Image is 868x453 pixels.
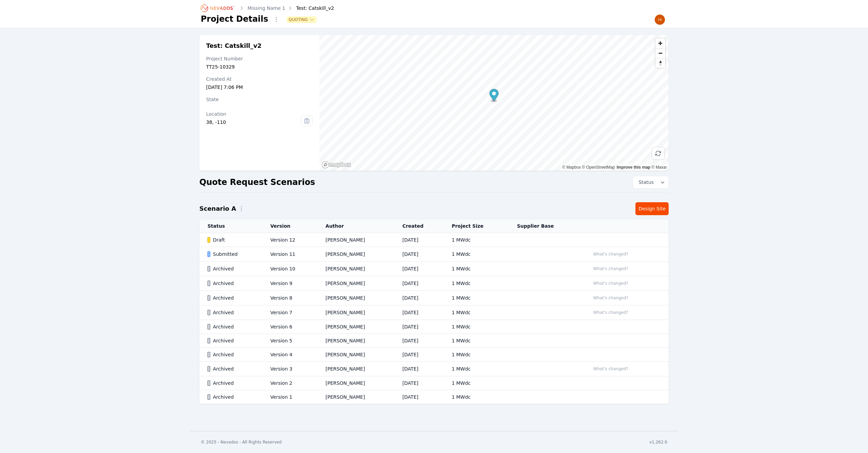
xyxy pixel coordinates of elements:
[317,247,394,262] td: [PERSON_NAME]
[262,320,317,334] td: Version 6
[206,84,313,91] div: [DATE] 7:06 PM
[321,161,351,169] a: Mapbox homepage
[394,262,444,276] td: [DATE]
[590,265,631,272] button: What's changed?
[199,177,315,188] h2: Quote Request Scenarios
[317,233,394,247] td: [PERSON_NAME]
[208,251,259,258] div: Submitted
[317,320,394,334] td: [PERSON_NAME]
[655,49,665,58] span: Zoom out
[199,390,669,404] tr: ArchivedVersion 1[PERSON_NAME][DATE]1 MWdc
[208,337,259,344] div: Archived
[617,165,650,170] a: Improve this map
[443,334,509,348] td: 1 MWdc
[248,5,285,12] a: Missing Name 1
[199,219,262,233] th: Status
[317,262,394,276] td: [PERSON_NAME]
[443,390,509,404] td: 1 MWdc
[590,365,631,373] button: What's changed?
[394,276,444,291] td: [DATE]
[317,291,394,305] td: [PERSON_NAME]
[443,348,509,362] td: 1 MWdc
[655,48,665,58] button: Zoom out
[590,250,631,258] button: What's changed?
[287,17,316,22] button: Quoting
[201,439,282,445] div: © 2025 - Nevados - All Rights Reserved
[317,348,394,362] td: [PERSON_NAME]
[262,348,317,362] td: Version 4
[262,390,317,404] td: Version 1
[394,320,444,334] td: [DATE]
[208,280,259,287] div: Archived
[443,262,509,276] td: 1 MWdc
[208,237,259,243] div: Draft
[206,76,313,82] div: Created At
[262,334,317,348] td: Version 5
[208,394,259,400] div: Archived
[394,362,444,376] td: [DATE]
[199,376,669,390] tr: ArchivedVersion 2[PERSON_NAME][DATE]1 MWdc
[562,165,581,170] a: Mapbox
[655,58,665,68] button: Reset bearing to north
[443,247,509,262] td: 1 MWdc
[262,305,317,320] td: Version 7
[443,276,509,291] td: 1 MWdc
[262,219,317,233] th: Version
[443,219,509,233] th: Project Size
[199,305,669,320] tr: ArchivedVersion 7[PERSON_NAME][DATE]1 MWdcWhat's changed?
[199,291,669,305] tr: ArchivedVersion 8[PERSON_NAME][DATE]1 MWdcWhat's changed?
[262,276,317,291] td: Version 9
[206,96,313,103] div: State
[199,320,669,334] tr: ArchivedVersion 6[PERSON_NAME][DATE]1 MWdc
[262,233,317,247] td: Version 12
[509,219,582,233] th: Supplier Base
[443,233,509,247] td: 1 MWdc
[590,280,631,287] button: What's changed?
[199,276,669,291] tr: ArchivedVersion 9[PERSON_NAME][DATE]1 MWdcWhat's changed?
[394,291,444,305] td: [DATE]
[208,309,259,316] div: Archived
[636,179,654,186] span: Status
[262,291,317,305] td: Version 8
[633,176,669,188] button: Status
[199,262,669,276] tr: ArchivedVersion 10[PERSON_NAME][DATE]1 MWdcWhat's changed?
[199,334,669,348] tr: ArchivedVersion 5[PERSON_NAME][DATE]1 MWdc
[394,305,444,320] td: [DATE]
[394,219,444,233] th: Created
[206,55,313,62] div: Project Number
[489,89,498,103] div: Map marker
[394,247,444,262] td: [DATE]
[590,294,631,302] button: What's changed?
[208,265,259,272] div: Archived
[317,362,394,376] td: [PERSON_NAME]
[262,362,317,376] td: Version 3
[635,202,669,215] a: Design Site
[655,38,665,48] button: Zoom in
[199,362,669,376] tr: ArchivedVersion 3[PERSON_NAME][DATE]1 MWdcWhat's changed?
[443,376,509,390] td: 1 MWdc
[443,320,509,334] td: 1 MWdc
[654,14,665,25] img: hi@mosattler.com
[394,348,444,362] td: [DATE]
[319,35,669,171] canvas: Map
[208,323,259,330] div: Archived
[394,376,444,390] td: [DATE]
[317,219,394,233] th: Author
[206,42,313,50] h2: Test: Catskill_v2
[582,165,615,170] a: OpenStreetMap
[206,63,313,70] div: TT25-10329
[199,233,669,247] tr: DraftVersion 12[PERSON_NAME][DATE]1 MWdc
[443,305,509,320] td: 1 MWdc
[201,14,268,24] h1: Project Details
[443,362,509,376] td: 1 MWdc
[317,305,394,320] td: [PERSON_NAME]
[590,309,631,316] button: What's changed?
[262,262,317,276] td: Version 10
[208,295,259,301] div: Archived
[443,291,509,305] td: 1 MWdc
[317,276,394,291] td: [PERSON_NAME]
[201,3,334,14] nav: Breadcrumb
[317,390,394,404] td: [PERSON_NAME]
